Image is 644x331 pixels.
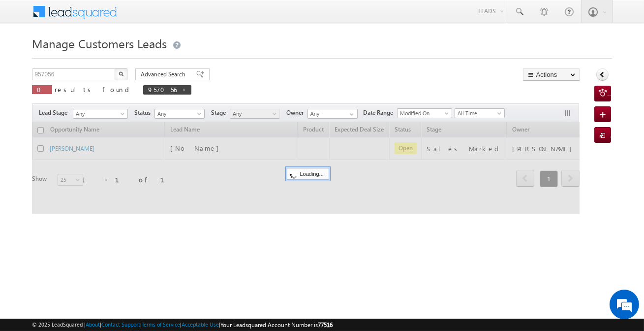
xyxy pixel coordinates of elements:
[13,91,180,250] textarea: Type your message and hit 'Enter'
[161,5,185,29] div: Minimize live chat window
[101,321,140,328] a: Contact Support
[307,109,358,119] input: Type to Search
[73,109,124,118] span: Any
[344,109,357,119] a: Show All Items
[17,52,41,65] img: d_60004797649_company_0_60004797649
[134,258,179,271] em: Start Chat
[220,321,333,329] span: Your Leadsquared Account Number is
[51,52,165,65] div: Chat with us now
[398,109,449,118] span: Modified On
[148,85,177,94] span: 957056
[287,168,329,180] div: Loading...
[119,71,123,76] img: Search
[455,108,505,118] a: All Time
[73,109,128,119] a: Any
[55,85,133,94] span: results found
[182,321,219,328] a: Acceptable Use
[134,108,154,117] span: Status
[86,321,100,328] a: About
[286,108,307,117] span: Owner
[230,109,280,119] a: Any
[230,109,277,118] span: Any
[39,108,71,117] span: Lead Stage
[211,108,230,117] span: Stage
[32,320,333,330] span: © 2025 LeadSquared | | | | |
[155,109,202,118] span: Any
[37,85,47,94] span: 0
[397,108,452,118] a: Modified On
[141,70,188,79] span: Advanced Search
[154,109,205,119] a: Any
[455,109,502,118] span: All Time
[363,108,397,117] span: Date Range
[32,35,167,51] span: Manage Customers Leads
[523,68,580,81] button: Actions
[142,321,180,328] a: Terms of Service
[318,321,333,329] span: 77516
